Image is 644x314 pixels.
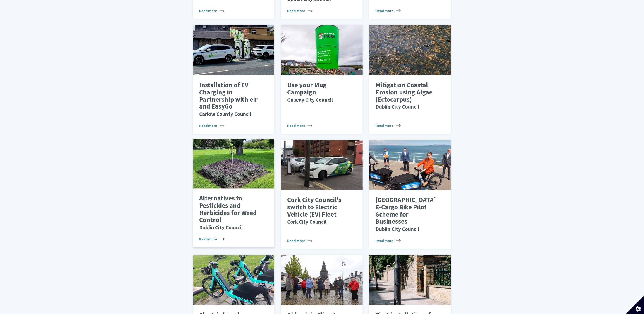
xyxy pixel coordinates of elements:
span: Read more [287,123,313,128]
p: Mitigation Coastal Erosion using Algae (Ectocarpus) [376,82,438,110]
span: Read more [376,123,401,128]
a: [GEOGRAPHIC_DATA] E-Cargo Bike Pilot Scheme for BusinessesDublin City Council Read more [369,140,451,249]
button: Set cookie preferences [626,296,644,314]
a: Mitigation Coastal Erosion using Algae (Ectocarpus)Dublin City Council Read more [369,25,451,134]
p: Alternatives to Pesticides and Herbicides for Weed Control [199,195,261,231]
a: Installation of EV Charging in Partnership with eir and EasyGoCarlow County Council Read more [193,25,275,134]
a: Use your Mug CampaignGalway City Council Read more [281,25,363,134]
small: Carlow County Council [199,111,251,117]
p: Use your Mug Campaign [287,82,350,103]
p: Installation of EV Charging in Partnership with eir and EasyGo [199,82,261,117]
small: Cork City Council [287,219,327,225]
a: Alternatives to Pesticides and Herbicides for Weed ControlDublin City Council Read more [193,139,275,247]
small: Galway City Council [287,97,333,103]
p: [GEOGRAPHIC_DATA] E-Cargo Bike Pilot Scheme for Businesses [376,197,438,232]
small: Dublin City Council [376,226,419,232]
span: Read more [199,123,224,128]
a: Cork City Council's switch to Electric Vehicle (EV) FleetCork City Council Read more [281,140,363,249]
small: Dublin City Council [199,224,243,231]
span: Read more [376,238,401,244]
span: Read more [199,8,224,13]
small: Dublin City Council [376,104,419,110]
span: Read more [376,8,401,13]
span: Read more [199,237,224,242]
span: Read more [287,238,313,244]
p: Cork City Council's switch to Electric Vehicle (EV) Fleet [287,197,350,225]
span: Read more [287,8,313,13]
